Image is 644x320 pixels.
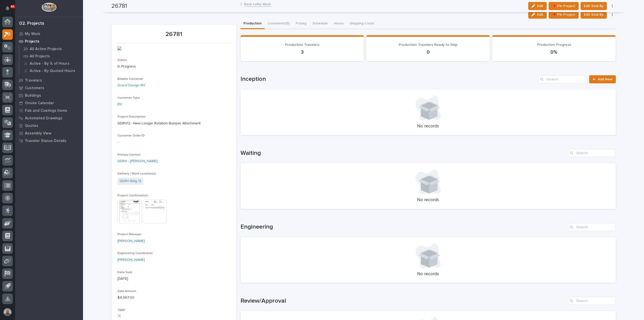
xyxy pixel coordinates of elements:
[117,257,145,263] a: [PERSON_NAME]
[15,92,83,99] a: Buildings
[25,116,62,121] p: Automated Drawings
[399,43,457,47] span: Production Travelers Ready to Ship
[117,238,145,244] a: [PERSON_NAME]
[117,290,136,293] span: Sale Amount
[568,149,616,157] input: Search
[25,131,51,136] p: Assembly View
[117,102,122,107] a: RV
[347,19,377,29] button: Shipping Costs
[117,159,157,164] a: GDRV - [PERSON_NAME]
[117,31,230,38] p: 26781
[598,78,613,81] span: Add New
[538,75,586,83] input: Search
[2,307,13,317] button: users-avatar
[537,12,543,17] span: Edit
[117,172,156,175] span: Delivery / Work Location(s)
[117,233,141,236] span: Project Manager
[15,99,83,107] a: Onsite Calendar
[42,3,56,12] img: Workspace Logo
[30,61,69,66] p: Active - By % of Hours
[584,12,603,18] span: Edit Sold By
[117,121,230,126] p: GDRV12 - New Longer Rotation Bumper Attachment
[117,78,143,81] span: Billable Customer
[117,83,145,88] a: Grand Design RV
[25,78,42,83] p: Travelers
[25,124,38,128] p: Quotes
[25,109,67,113] p: Fab and Coatings Items
[247,271,610,277] p: No records
[581,11,607,19] button: Edit Sold By
[117,140,230,145] p: -
[244,1,271,7] a: Back toMy Work
[247,49,358,55] p: 3
[247,197,610,203] p: No records
[265,19,293,29] button: Comments (5)
[25,93,41,98] p: Buildings
[119,179,141,184] a: GDRV Bldg 12
[19,60,83,67] a: Active - By % of Hours
[25,39,39,44] p: Projects
[19,67,83,74] a: Active - By Quoted Hours
[117,96,140,99] span: Customer Type
[15,77,83,84] a: Travelers
[537,43,571,47] span: Production Progress
[117,59,127,62] span: Status
[240,150,566,157] h1: Waiting
[117,115,145,118] span: Project Description
[25,86,44,90] p: Customers
[30,69,75,73] p: Active - By Quoted Hours
[240,223,566,231] h1: Engineering
[331,19,347,29] button: Hours
[15,84,83,92] a: Customers
[309,19,331,29] button: Schedule
[568,297,616,305] input: Search
[117,276,230,281] p: [DATE]
[19,53,83,60] a: All Projects
[6,6,13,14] div: Notifications66
[30,54,50,59] p: All Projects
[30,47,62,51] p: All Active Projects
[15,114,83,122] a: Automated Drawings
[15,137,83,145] a: Traveler Status Details
[293,19,309,29] button: Pricing
[15,30,83,38] a: My Work
[552,12,575,18] span: 📌 Pin Project
[117,309,125,312] span: T&M?
[19,21,44,26] div: 02. Projects
[117,46,155,50] img: GuR-iCM59e5cmVXmD-Otn3VZ4bGJWTcJ2U7o8ZzfUfY
[549,11,579,19] button: 📌 Pin Project
[15,38,83,45] a: Projects
[528,11,547,19] button: Edit
[25,139,66,143] p: Traveler Status Details
[117,252,153,255] span: Engineering Coordinator
[19,45,83,52] a: All Active Projects
[11,5,14,8] p: 66
[240,19,265,29] button: Production
[117,295,230,300] p: $ 6,567.00
[498,49,610,55] p: 0%
[117,64,230,69] p: In Progress
[568,223,616,231] input: Search
[117,134,145,137] span: Customer Order ID
[15,122,83,129] a: Quotes
[15,129,83,137] a: Assembly View
[25,101,54,105] p: Onsite Calendar
[117,194,148,197] span: Project Confirmation
[247,124,610,129] p: No records
[117,153,141,156] span: Primary Contact
[25,32,40,36] p: My Work
[240,297,566,305] h1: Review/Approval
[285,43,319,47] span: Production Travelers
[15,107,83,114] a: Fab and Coatings Items
[2,3,13,14] button: Notifications
[117,271,132,274] span: Date Sold
[372,49,484,55] p: 0
[240,76,537,83] h1: Inception
[589,75,616,83] a: Add New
